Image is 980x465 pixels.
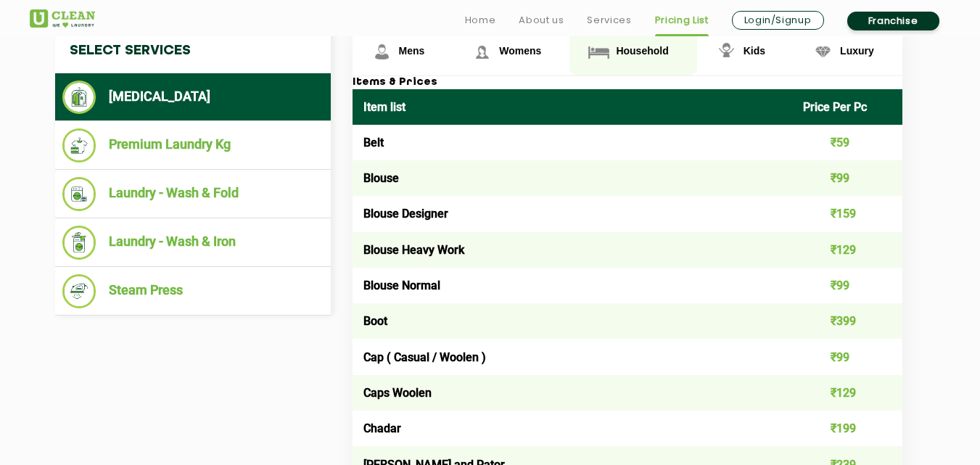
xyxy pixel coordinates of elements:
td: Blouse [353,160,793,196]
a: Login/Signup [732,11,824,30]
img: Laundry - Wash & Fold [62,177,96,211]
td: Blouse Normal [353,268,793,303]
td: ₹99 [792,160,902,196]
td: Belt [353,125,793,160]
td: ₹159 [792,196,902,231]
span: Womens [499,45,541,57]
li: [MEDICAL_DATA] [62,81,324,114]
td: Cap ( Casual / Woolen ) [353,339,793,374]
img: Laundry - Wash & Iron [62,226,96,260]
a: Services [587,12,631,29]
li: Laundry - Wash & Fold [62,177,324,211]
th: Price Per Pc [792,89,902,125]
img: Kids [714,39,739,65]
td: Caps Woolen [353,375,793,411]
td: Boot [353,303,793,339]
li: Steam Press [62,274,324,308]
h4: Select Services [55,28,331,73]
img: Womens [469,39,495,65]
td: ₹129 [792,232,902,268]
a: Home [465,12,496,29]
img: Mens [369,39,395,65]
a: Franchise [847,12,939,30]
td: Chadar [353,411,793,446]
td: ₹399 [792,303,902,339]
img: Dry Cleaning [62,81,96,114]
img: Steam Press [62,274,96,308]
a: Pricing List [655,12,709,29]
td: ₹129 [792,375,902,411]
td: Blouse Designer [353,196,793,231]
img: Household [586,39,612,65]
td: ₹199 [792,411,902,446]
h3: Items & Prices [353,76,902,89]
img: Premium Laundry Kg [62,128,96,162]
td: ₹59 [792,125,902,160]
span: Luxury [840,45,874,57]
a: About us [519,12,564,29]
th: Item list [353,89,793,125]
td: ₹99 [792,339,902,374]
li: Laundry - Wash & Iron [62,226,324,260]
span: Kids [744,45,765,57]
span: Mens [399,45,425,57]
img: UClean Laundry and Dry Cleaning [30,9,95,28]
td: Blouse Heavy Work [353,232,793,268]
li: Premium Laundry Kg [62,128,324,162]
span: Household [616,45,668,57]
td: ₹99 [792,268,902,303]
img: Luxury [810,39,836,65]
